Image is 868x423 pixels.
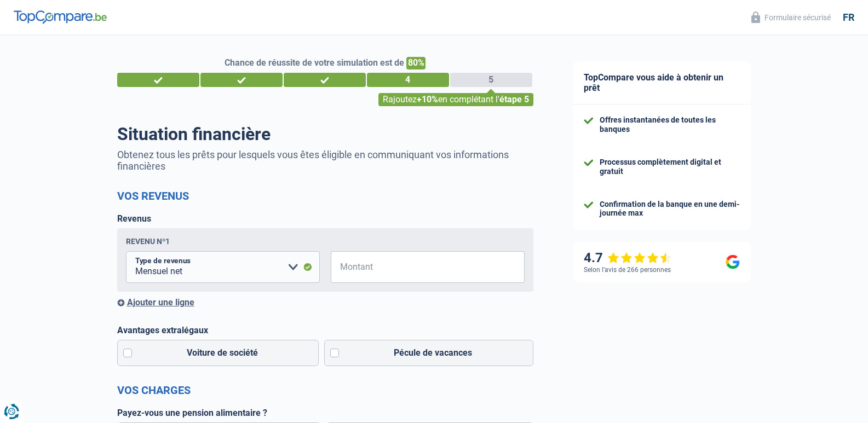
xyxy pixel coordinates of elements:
span: +10% [417,94,438,105]
div: Rajoutez en complétant l' [378,93,533,106]
button: Formulaire sécurisé [745,8,837,26]
div: 4.7 [584,250,672,266]
div: fr [843,11,854,24]
div: 3 [284,73,366,87]
p: Obtenez tous les prêts pour lesquels vous êtes éligible en communiquant vos informations financières [117,149,533,172]
div: 1 [117,73,199,87]
div: Processus complètement digital et gratuit [600,158,740,176]
label: Pécule de vacances [324,340,533,366]
div: 2 [200,73,283,87]
div: TopCompare vous aide à obtenir un prêt [573,61,751,105]
span: 80% [406,57,426,69]
div: Revenu nº1 [126,237,170,246]
label: Voiture de société [117,340,319,366]
h1: Situation financière [117,124,533,144]
span: Chance de réussite de votre simulation est de [225,57,404,68]
div: Confirmation de la banque en une demi-journée max [600,200,740,218]
div: Offres instantanées de toutes les banques [600,115,740,134]
h2: Vos charges [117,384,533,397]
div: 4 [367,73,449,87]
div: Ajouter une ligne [117,297,533,308]
div: Selon l’avis de 266 personnes [584,266,671,274]
h2: Vos revenus [117,189,533,202]
label: Revenus [117,213,151,224]
span: étape 5 [499,94,529,105]
label: Payez-vous une pension alimentaire ? [117,408,533,418]
div: 5 [450,73,532,87]
span: € [331,251,344,283]
img: TopCompare Logo [14,10,107,24]
label: Avantages extralégaux [117,325,533,335]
